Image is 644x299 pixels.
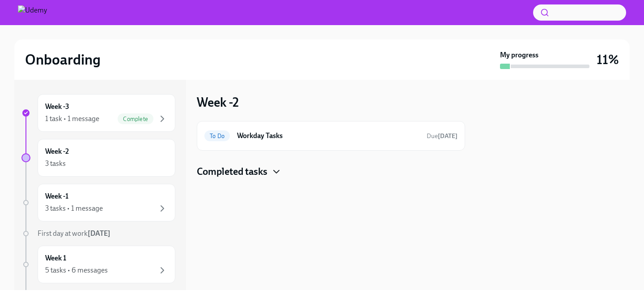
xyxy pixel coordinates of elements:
[21,139,175,177] a: Week -23 tasks
[45,114,99,124] div: 1 task • 1 message
[21,229,175,238] a: First day at work[DATE]
[45,159,66,169] div: 3 tasks
[118,116,153,122] span: Complete
[197,165,465,178] div: Completed tasks
[197,165,267,178] h4: Completed tasks
[500,50,538,60] strong: My progress
[427,132,458,140] span: Due
[438,132,458,140] strong: [DATE]
[45,253,66,263] h6: Week 1
[45,147,69,156] h6: Week -2
[88,229,110,238] strong: [DATE]
[204,129,458,143] a: To DoWorkday TasksDue[DATE]
[45,191,68,201] h6: Week -1
[427,132,458,140] span: August 18th, 2025 11:00
[21,94,175,132] a: Week -31 task • 1 messageComplete
[21,184,175,221] a: Week -13 tasks • 1 message
[45,204,103,213] div: 3 tasks • 1 message
[45,265,108,275] div: 5 tasks • 6 messages
[21,246,175,283] a: Week 15 tasks • 6 messages
[38,229,110,238] span: First day at work
[18,5,47,20] img: Udemy
[25,51,101,69] h2: Onboarding
[197,94,239,110] h3: Week -2
[597,52,619,68] h3: 11%
[237,131,419,141] h6: Workday Tasks
[45,102,69,112] h6: Week -3
[204,133,230,139] span: To Do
